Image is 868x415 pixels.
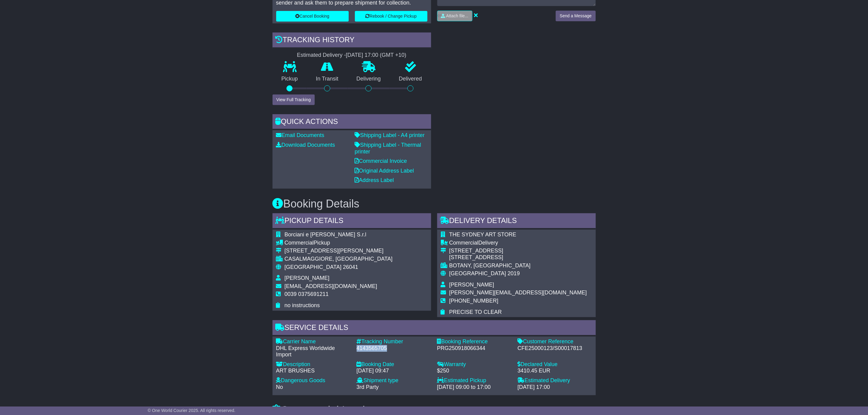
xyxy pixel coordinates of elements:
button: Rebook / Change Pickup [355,11,427,22]
div: Estimated Pickup [437,377,512,384]
p: Delivering [348,76,390,82]
a: Commercial Invoice [355,158,407,164]
h3: Booking Details [273,198,596,210]
button: Send a Message [556,11,595,21]
div: [STREET_ADDRESS] [449,254,587,261]
span: 0039 0375691211 [285,291,329,297]
div: Pickup [285,240,393,246]
span: [PERSON_NAME][EMAIL_ADDRESS][DOMAIN_NAME] [449,290,587,296]
p: In Transit [307,76,348,82]
div: Shipment type [357,377,431,384]
div: DHL Express Worldwide Import [276,345,351,358]
span: 26041 [343,264,358,270]
div: Estimated Delivery - [273,52,431,59]
div: Carrier Name [276,338,351,345]
div: [DATE] 09:47 [357,368,431,374]
div: 4143565705 [357,345,431,352]
span: PRECISE TO CLEAR [449,309,502,315]
span: Borciani e [PERSON_NAME] S.r.l [285,232,366,238]
p: Delivered [390,76,431,82]
div: ART BRUSHES [276,368,351,374]
span: THE SYDNEY ART STORE [449,232,516,238]
span: © One World Courier 2025. All rights reserved. [148,408,235,413]
div: BOTANY, [GEOGRAPHIC_DATA] [449,262,587,269]
a: Address Label [355,177,394,183]
div: Tracking Number [357,338,431,345]
p: Pickup [273,76,307,82]
div: [DATE] 09:00 to 17:00 [437,384,512,391]
a: Shipping Label - Thermal printer [355,142,421,155]
div: Booking Reference [437,338,512,345]
div: Delivery [449,240,587,246]
div: [DATE] 17:00 (GMT +10) [346,52,407,59]
div: Warranty [437,361,512,368]
div: Service Details [273,320,596,337]
span: [GEOGRAPHIC_DATA] [449,270,506,276]
span: [GEOGRAPHIC_DATA] [285,264,341,270]
a: Download Documents [276,142,335,148]
div: Declared Value [518,361,592,368]
div: Delivery Details [437,213,596,230]
div: Tracking history [273,33,431,49]
div: Estimated Delivery [518,377,592,384]
span: no instructions [285,302,320,308]
a: Original Address Label [355,168,414,174]
div: Quick Actions [273,114,431,131]
div: Customer Reference [518,338,592,345]
div: Dangerous Goods [276,377,351,384]
div: [DATE] 17:00 [518,384,592,391]
span: [PERSON_NAME] [285,275,330,281]
div: Booking Date [357,361,431,368]
span: Commercial [449,240,479,246]
span: No [276,384,283,390]
div: PRG250918066344 [437,345,512,352]
span: [PERSON_NAME] [449,282,494,288]
div: [STREET_ADDRESS][PERSON_NAME] [285,248,393,254]
div: Pickup Details [273,213,431,230]
div: Description [276,361,351,368]
a: Shipping Label - A4 printer [355,132,425,138]
span: [EMAIL_ADDRESS][DOMAIN_NAME] [285,283,377,289]
div: CFE25000123/S00017813 [518,345,592,352]
div: $250 [437,368,512,374]
a: Email Documents [276,132,324,138]
button: View Full Tracking [273,94,315,105]
span: [PHONE_NUMBER] [449,298,499,304]
button: Cancel Booking [276,11,349,22]
span: Commercial [285,240,314,246]
span: 3rd Party [357,384,379,390]
div: 3410.45 EUR [518,368,592,374]
div: [STREET_ADDRESS] [449,248,587,254]
div: CASALMAGGIORE, [GEOGRAPHIC_DATA] [285,256,393,262]
span: 2019 [508,270,520,276]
